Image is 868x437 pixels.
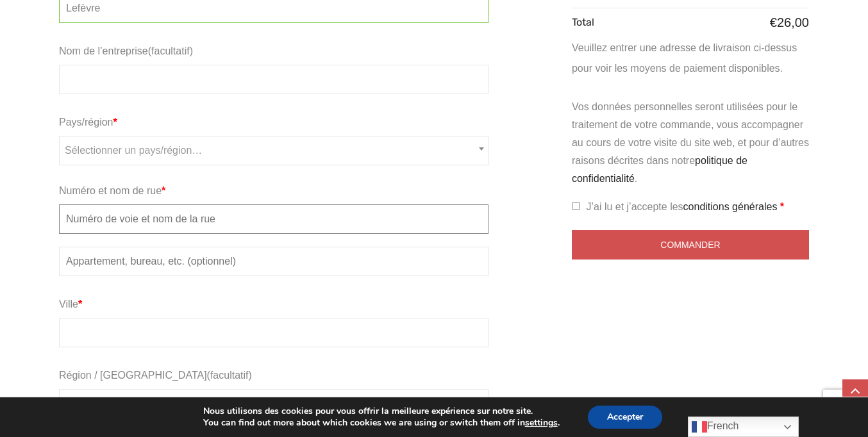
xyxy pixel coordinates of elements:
th: Total [572,8,624,38]
abbr: obligatoire [78,299,82,309]
abbr: obligatoire [162,185,165,196]
abbr: obligatoire [113,117,117,128]
label: Nom de l’entreprise [59,41,193,62]
span: Sélectionner un pays/région… [65,145,202,156]
input: Appartement, bureau, etc. (optionnel) [59,247,488,276]
label: Numéro et nom de rue [59,181,187,201]
input: Numéro de voie et nom de la rue [59,204,488,234]
label: Région / [GEOGRAPHIC_DATA] [59,365,252,386]
abbr: obligatoire [780,201,784,212]
p: Nous utilisons des cookies pour vous offrir la meilleure expérience sur notre site. [203,406,560,417]
a: politique de confidentialité [572,155,747,184]
span: € [770,15,777,29]
a: conditions générales [683,201,778,212]
label: Pays/région [59,112,187,133]
input: Commander [572,230,809,260]
span: J’ai lu et j’accepte les [586,201,777,212]
button: settings [525,417,558,429]
button: Accepter [588,406,662,429]
input: J’ai lu et j’accepte lesconditions générales * [572,202,580,210]
li: Veuillez entrer une adresse de livraison ci-dessus pour voir les moyens de paiement disponibles. [572,38,809,79]
p: Vos données personnelles seront utilisées pour le traitement de votre commande, vous accompagner ... [572,98,809,188]
img: fr [692,419,707,434]
p: You can find out more about which cookies we are using or switch them off in . [203,417,560,429]
bdi: 26,00 [770,15,809,29]
span: (facultatif) [207,370,252,381]
span: (facultatif) [148,45,193,56]
label: Ville [59,294,187,315]
a: French [688,416,799,437]
span: Pays/région [59,136,488,165]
